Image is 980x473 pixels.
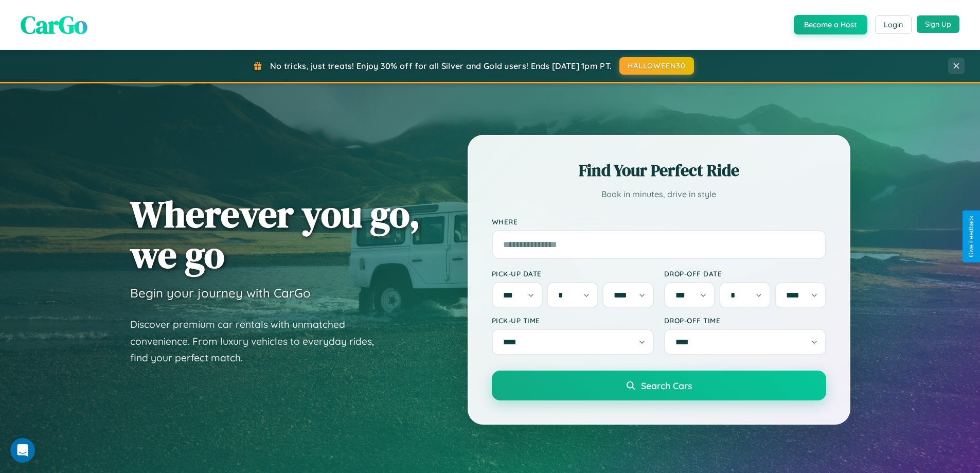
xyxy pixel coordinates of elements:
h1: Wherever you go, we go [130,194,420,275]
label: Drop-off Date [664,269,826,278]
button: Search Cars [492,371,826,400]
label: Pick-up Time [492,316,654,325]
button: Sign Up [917,15,959,33]
div: Give Feedback [968,216,975,257]
button: HALLOWEEN30 [619,57,694,75]
p: Book in minutes, drive in style [492,187,826,202]
span: No tricks, just treats! Enjoy 30% off for all Silver and Gold users! Ends [DATE] 1pm PT. [270,61,612,71]
label: Drop-off Time [664,316,826,325]
label: Pick-up Date [492,269,654,278]
button: Become a Host [794,15,867,34]
span: Search Cars [641,380,692,391]
label: Where [492,217,826,226]
h2: Find Your Perfect Ride [492,159,826,182]
iframe: Intercom live chat [10,438,35,463]
p: Discover premium car rentals with unmatched convenience. From luxury vehicles to everyday rides, ... [130,316,387,366]
h3: Begin your journey with CarGo [130,285,311,301]
button: Login [875,15,912,34]
span: CarGo [21,8,87,42]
